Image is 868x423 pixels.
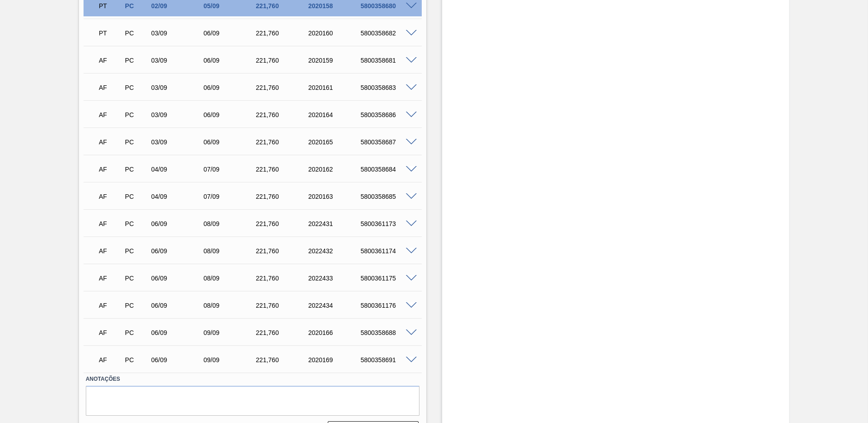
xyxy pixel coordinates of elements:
div: 2020159 [306,57,365,64]
div: 09/09/2025 [201,356,260,364]
p: AF [99,220,122,227]
div: Pedido de Compra [123,193,150,200]
div: 221,760 [254,329,312,336]
div: 03/09/2025 [149,84,207,91]
div: Pedido de Compra [123,57,150,64]
div: 221,760 [254,111,312,118]
div: Pedido de Compra [123,138,150,146]
div: Pedido de Compra [123,30,150,37]
div: Aguardando Faturamento [97,241,124,261]
div: 5800358682 [358,30,417,37]
div: Pedido de Compra [123,356,150,364]
div: 04/09/2025 [149,193,207,200]
div: 221,760 [254,220,312,227]
div: 221,760 [254,193,312,200]
div: 5800358684 [358,166,417,173]
div: 05/09/2025 [201,2,260,10]
div: Aguardando Faturamento [97,268,124,288]
div: 2020165 [306,138,365,146]
div: 03/09/2025 [149,138,207,146]
div: 221,760 [254,247,312,255]
p: AF [99,111,122,118]
div: 5800361176 [358,302,417,309]
div: Pedido de Compra [123,220,150,227]
div: 2022434 [306,302,365,309]
div: 06/09/2025 [149,220,207,227]
div: 5800358688 [358,329,417,336]
div: 5800358683 [358,84,417,91]
div: 03/09/2025 [149,57,207,64]
p: AF [99,84,122,91]
div: 5800358686 [358,111,417,118]
div: 06/09/2025 [149,302,207,309]
div: 06/09/2025 [149,329,207,336]
p: AF [99,302,122,309]
div: Pedido de Compra [123,329,150,336]
div: 06/09/2025 [201,57,260,64]
div: 2020158 [306,2,365,10]
p: AF [99,166,122,173]
div: 5800358691 [358,356,417,364]
div: 06/09/2025 [149,275,207,282]
p: AF [99,329,122,336]
div: 5800361174 [358,247,417,255]
div: 08/09/2025 [201,275,260,282]
div: 5800361173 [358,220,417,227]
div: 221,760 [254,138,312,146]
div: Aguardando Faturamento [97,187,124,207]
div: 5800358685 [358,193,417,200]
div: 06/09/2025 [149,356,207,364]
div: 2020166 [306,329,365,336]
div: 02/09/2025 [149,2,207,10]
div: 5800358680 [358,2,417,10]
div: 08/09/2025 [201,247,260,255]
p: AF [99,356,122,364]
div: Pedido em Trânsito [97,23,124,43]
div: Aguardando Faturamento [97,214,124,234]
p: PT [99,2,122,10]
div: Aguardando Faturamento [97,105,124,125]
p: PT [99,30,122,37]
p: AF [99,247,122,255]
div: Aguardando Faturamento [97,78,124,98]
div: 03/09/2025 [149,111,207,118]
div: Aguardando Faturamento [97,295,124,315]
div: 2020160 [306,30,365,37]
p: AF [99,275,122,282]
div: 2020161 [306,84,365,91]
div: 06/09/2025 [149,247,207,255]
div: Pedido de Compra [123,302,150,309]
div: 221,760 [254,275,312,282]
div: 221,760 [254,57,312,64]
div: 07/09/2025 [201,166,260,173]
div: Aguardando Faturamento [97,50,124,70]
div: 2020164 [306,111,365,118]
div: 08/09/2025 [201,220,260,227]
p: AF [99,193,122,200]
div: 09/09/2025 [201,329,260,336]
div: 221,760 [254,302,312,309]
div: 04/09/2025 [149,166,207,173]
div: 2022431 [306,220,365,227]
div: Pedido de Compra [123,84,150,91]
div: 221,760 [254,2,312,10]
div: 5800358687 [358,138,417,146]
div: Aguardando Faturamento [97,159,124,179]
div: 2020169 [306,356,365,364]
div: 03/09/2025 [149,30,207,37]
div: 221,760 [254,84,312,91]
div: 5800358681 [358,57,417,64]
label: Anotações [86,373,419,386]
div: 08/09/2025 [201,302,260,309]
div: 221,760 [254,166,312,173]
div: 2020162 [306,166,365,173]
div: 221,760 [254,30,312,37]
div: Aguardando Faturamento [97,323,124,343]
div: Pedido de Compra [123,275,150,282]
p: AF [99,57,122,64]
div: Pedido de Compra [123,2,150,10]
div: Pedido de Compra [123,247,150,255]
div: Pedido de Compra [123,111,150,118]
div: 07/09/2025 [201,193,260,200]
div: 2022432 [306,247,365,255]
